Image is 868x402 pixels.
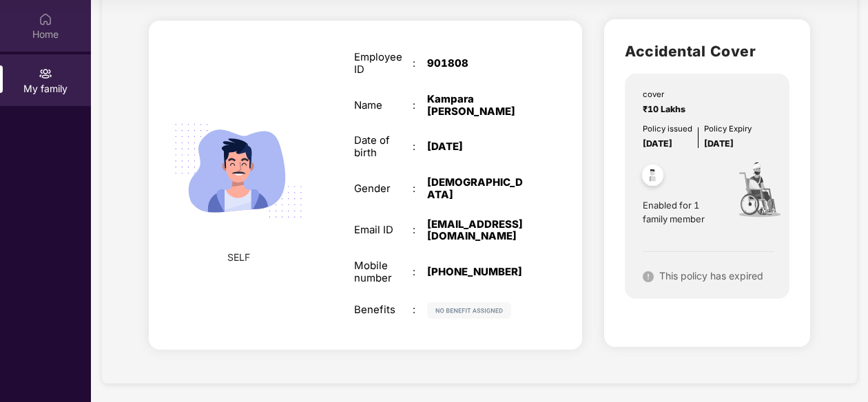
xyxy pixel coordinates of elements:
[720,151,797,235] img: icon
[413,58,427,70] div: :
[39,12,52,26] img: svg+xml;base64,PHN2ZyBpZD0iSG9tZSIgeG1sbnM9Imh0dHA6Ly93d3cudzMub3JnLzIwMDAvc3ZnIiB3aWR0aD0iMjAiIG...
[413,183,427,195] div: :
[643,123,692,136] div: Policy issued
[427,177,530,202] div: [DEMOGRAPHIC_DATA]
[39,67,52,81] img: svg+xml;base64,PHN2ZyB3aWR0aD0iMjAiIGhlaWdodD0iMjAiIHZpZXdCb3g9IjAgMCAyMCAyMCIgZmlsbD0ibm9uZSIgeG...
[427,141,530,154] div: [DATE]
[413,266,427,279] div: :
[704,138,734,149] span: [DATE]
[159,92,318,250] img: svg+xml;base64,PHN2ZyB4bWxucz0iaHR0cDovL3d3dy53My5vcmcvMjAwMC9zdmciIHdpZHRoPSIyMjQiIGhlaWdodD0iMT...
[354,135,413,160] div: Date of birth
[413,304,427,317] div: :
[704,123,752,136] div: Policy Expiry
[659,270,763,282] span: This policy has expired
[354,183,413,195] div: Gender
[427,219,530,244] div: [EMAIL_ADDRESS][DOMAIN_NAME]
[227,250,250,265] span: SELF
[643,138,672,149] span: [DATE]
[413,224,427,237] div: :
[413,100,427,112] div: :
[643,271,654,282] img: svg+xml;base64,PHN2ZyB4bWxucz0iaHR0cDovL3d3dy53My5vcmcvMjAwMC9zdmciIHdpZHRoPSIxNiIgaGVpZ2h0PSIxNi...
[427,94,530,118] div: Kampara [PERSON_NAME]
[413,141,427,154] div: :
[636,160,670,194] img: svg+xml;base64,PHN2ZyB4bWxucz0iaHR0cDovL3d3dy53My5vcmcvMjAwMC9zdmciIHdpZHRoPSI0OC45NDMiIGhlaWdodD...
[354,260,413,285] div: Mobile number
[354,224,413,237] div: Email ID
[643,104,690,114] span: ₹10 Lakhs
[354,100,413,112] div: Name
[427,302,511,319] img: svg+xml;base64,PHN2ZyB4bWxucz0iaHR0cDovL3d3dy53My5vcmcvMjAwMC9zdmciIHdpZHRoPSIxMjIiIGhlaWdodD0iMj...
[354,304,413,317] div: Benefits
[643,198,719,226] span: Enabled for 1 family member
[354,52,413,76] div: Employee ID
[643,89,690,101] div: cover
[625,40,789,63] h2: Accidental Cover
[427,266,530,279] div: [PHONE_NUMBER]
[427,58,530,70] div: 901808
